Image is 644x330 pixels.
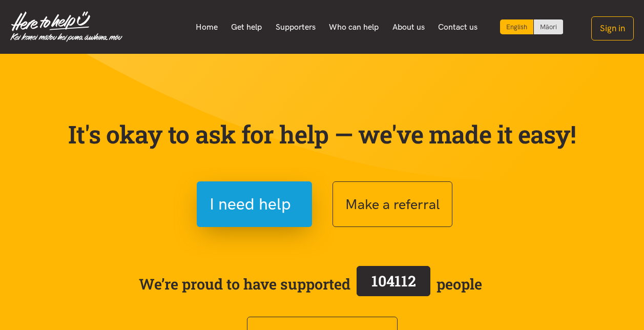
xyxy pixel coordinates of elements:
button: Make a referral [333,181,452,227]
button: I need help [197,181,312,227]
div: Language toggle [500,19,564,34]
a: About us [386,16,432,38]
span: I need help [210,191,291,217]
span: We’re proud to have supported people [139,264,482,304]
a: Who can help [322,16,386,38]
a: Contact us [431,16,485,38]
span: 104112 [371,271,416,291]
a: Home [189,16,224,38]
button: Sign in [591,16,634,40]
div: Current language [500,19,534,34]
p: It's okay to ask for help — we've made it easy! [66,119,578,149]
a: 104112 [350,264,437,304]
a: Supporters [268,16,322,38]
img: Home [10,11,122,42]
a: Get help [224,16,269,38]
a: Switch to Te Reo Māori [534,19,563,34]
